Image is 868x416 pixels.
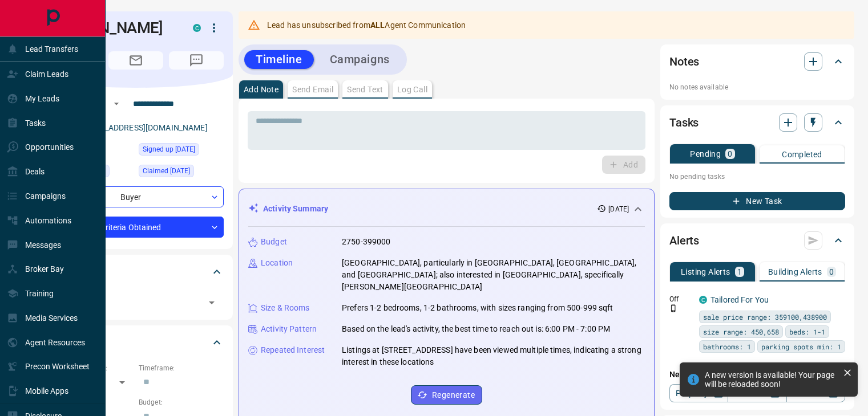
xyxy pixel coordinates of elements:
a: Tailored For You [710,295,769,304]
p: Timeframe: [139,363,224,373]
button: New Task [669,192,845,210]
div: Buyer [48,186,224,207]
p: Prefers 1-2 bedrooms, 1-2 bathrooms, with sizes ranging from 500-999 sqft [342,302,613,314]
span: sale price range: 359100,438900 [703,311,827,323]
p: Based on the lead's activity, the best time to reach out is: 6:00 PM - 7:00 PM [342,323,610,335]
button: Open [110,97,123,111]
button: Campaigns [318,50,401,69]
div: Tasks [669,109,845,136]
p: Location [261,257,293,269]
h1: [PERSON_NAME] [48,19,176,37]
p: Pending [690,150,721,158]
span: Claimed [DATE] [143,165,190,177]
span: beds: 1-1 [789,326,825,337]
a: [EMAIL_ADDRESS][DOMAIN_NAME] [79,123,208,132]
div: Wed Feb 16 2022 [139,143,224,159]
p: No pending tasks [669,168,845,185]
h2: Tasks [669,113,699,132]
p: 1 [737,268,742,276]
svg: Push Notification Only [669,304,677,312]
span: Email [108,51,163,70]
div: A new version is available! Your page will be reloaded soon! [705,370,838,389]
p: Listing Alerts [681,268,730,276]
span: Message [169,51,224,70]
a: Property [669,384,728,402]
div: Lead has unsubscribed from Agent Communication [267,15,466,35]
span: bathrooms: 1 [703,341,751,352]
p: [DATE] [608,204,629,214]
p: Budget: [139,397,224,407]
div: Notes [669,48,845,75]
div: Activity Summary[DATE] [248,198,645,219]
p: Completed [782,150,822,158]
p: 0 [829,268,834,276]
p: New Alert: [669,369,845,381]
p: Activity Pattern [261,323,317,335]
span: Signed up [DATE] [143,144,195,155]
button: Open [204,295,220,311]
div: Tags [48,258,224,286]
p: 2750-399000 [342,236,390,248]
span: size range: 450,658 [703,326,779,337]
p: Budget [261,236,287,248]
div: condos.ca [699,296,707,304]
h2: Notes [669,52,699,71]
p: 0 [728,150,732,158]
p: Add Note [244,85,278,93]
div: Alerts [669,227,845,254]
button: Regenerate [411,385,482,405]
div: Criteria [48,329,224,356]
p: Repeated Interest [261,344,325,356]
span: parking spots min: 1 [761,341,841,352]
button: Timeline [244,50,314,69]
p: [GEOGRAPHIC_DATA], particularly in [GEOGRAPHIC_DATA], [GEOGRAPHIC_DATA], and [GEOGRAPHIC_DATA]; a... [342,257,645,293]
h2: Alerts [669,231,699,250]
p: Size & Rooms [261,302,310,314]
p: Off [669,294,692,304]
div: Wed Feb 16 2022 [139,165,224,181]
p: Building Alerts [768,268,822,276]
div: condos.ca [193,24,201,32]
p: Listings at [STREET_ADDRESS] have been viewed multiple times, indicating a strong interest in the... [342,344,645,368]
p: Activity Summary [263,203,328,215]
p: No notes available [669,82,845,92]
div: Criteria Obtained [48,217,224,238]
strong: ALL [370,21,385,30]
